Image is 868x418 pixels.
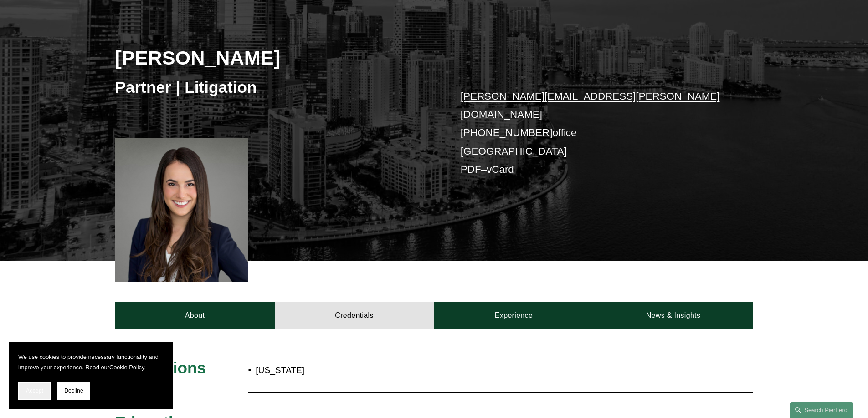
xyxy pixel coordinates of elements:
section: Cookie banner [9,342,173,409]
span: Accept [26,388,43,394]
a: Credentials [275,302,434,329]
a: About [115,302,275,329]
a: News & Insights [593,302,753,329]
a: PDF [461,164,481,175]
p: We use cookies to provide necessary functionality and improve your experience. Read our . [18,352,164,373]
button: Accept [18,382,51,400]
a: Search this site [790,402,853,418]
h3: Partner | Litigation [115,77,434,97]
h2: [PERSON_NAME] [115,46,434,70]
a: vCard [487,164,514,175]
a: [PHONE_NUMBER] [461,127,553,138]
button: Decline [57,382,90,400]
p: [US_STATE] [256,363,487,378]
p: office [GEOGRAPHIC_DATA] – [461,87,726,179]
span: Decline [64,388,83,394]
a: Experience [434,302,594,329]
a: [PERSON_NAME][EMAIL_ADDRESS][PERSON_NAME][DOMAIN_NAME] [461,91,720,120]
a: Cookie Policy [109,364,144,371]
